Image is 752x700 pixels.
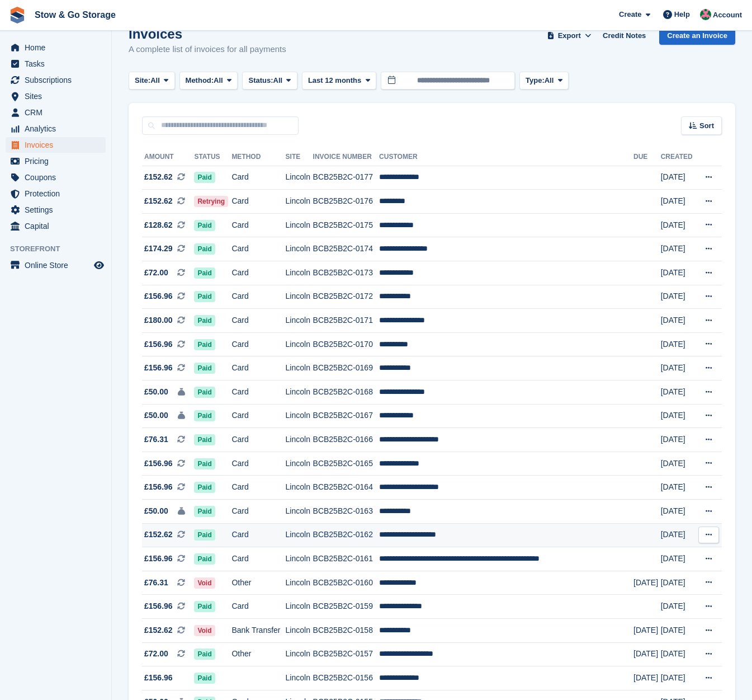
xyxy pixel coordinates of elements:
span: Paid [194,673,215,684]
td: [DATE] [661,166,696,190]
img: stora-icon-8386f47178a22dfd0bd8f6a31ec36ba5ce8667c1dd55bd0f319d3a0aa187defe.svg [9,7,26,24]
button: Site: All [129,72,175,90]
span: Storefront [10,243,111,255]
td: [DATE] [661,547,696,571]
span: Paid [194,267,215,279]
td: Card [231,428,285,452]
span: £152.62 [144,529,173,541]
span: Home [25,40,92,55]
span: Paid [194,529,215,541]
button: Export [545,26,594,45]
td: BCB25B2C-0169 [313,356,380,380]
td: Lincoln [286,356,313,380]
span: Paid [194,315,215,326]
span: Paid [194,220,215,231]
span: CRM [25,105,92,120]
td: Lincoln [286,190,313,214]
span: £50.00 [144,505,168,517]
span: Paid [194,387,215,398]
td: Other [231,571,285,595]
td: BCB25B2C-0164 [313,476,380,500]
td: [DATE] [661,261,696,285]
th: Customer [379,148,633,166]
td: Lincoln [286,285,313,309]
a: menu [6,153,106,169]
a: Stow & Go Storage [30,6,120,24]
span: Status: [248,75,273,86]
h1: Invoices [129,26,286,41]
span: £50.00 [144,386,168,398]
td: [DATE] [661,452,696,476]
span: All [214,75,223,86]
a: menu [6,88,106,104]
td: [DATE] [661,380,696,405]
td: [DATE] [633,571,661,595]
td: BCB25B2C-0170 [313,332,380,356]
td: Card [231,476,285,500]
span: Paid [194,553,215,565]
span: Paid [194,410,215,421]
span: All [273,75,283,86]
td: Lincoln [286,618,313,642]
span: £72.00 [144,648,168,660]
td: Lincoln [286,309,313,333]
span: Paid [194,291,215,302]
td: BCB25B2C-0161 [313,547,380,571]
td: BCB25B2C-0175 [313,213,380,237]
th: Site [286,148,313,166]
td: Lincoln [286,213,313,237]
span: Void [194,577,215,589]
span: Sites [25,88,92,104]
span: £50.00 [144,410,168,421]
span: Last 12 months [308,75,361,86]
td: Card [231,332,285,356]
button: Status: All [242,72,297,90]
span: £156.96 [144,362,173,374]
span: Coupons [25,170,92,185]
td: BCB25B2C-0165 [313,452,380,476]
span: £180.00 [144,314,173,326]
td: Lincoln [286,332,313,356]
span: Analytics [25,121,92,137]
td: BCB25B2C-0173 [313,261,380,285]
span: Paid [194,649,215,660]
th: Method [231,148,285,166]
td: [DATE] [661,285,696,309]
td: [DATE] [633,666,661,690]
span: Site: [135,75,150,86]
td: BCB25B2C-0158 [313,618,380,642]
a: menu [6,257,106,273]
td: Card [231,261,285,285]
span: Export [558,30,581,41]
a: menu [6,218,106,234]
td: [DATE] [633,618,661,642]
td: Lincoln [286,380,313,405]
a: menu [6,202,106,218]
span: Paid [194,482,215,493]
td: Lincoln [286,428,313,452]
td: BCB25B2C-0160 [313,571,380,595]
td: Other [231,642,285,666]
td: Card [231,190,285,214]
td: [DATE] [661,666,696,690]
span: £76.31 [144,434,168,445]
td: Card [231,523,285,547]
td: BCB25B2C-0162 [313,523,380,547]
td: Lincoln [286,261,313,285]
a: menu [6,56,106,72]
button: Method: All [179,72,238,90]
span: Paid [194,458,215,469]
span: £174.29 [144,243,173,255]
td: [DATE] [661,595,696,619]
td: [DATE] [661,190,696,214]
td: [DATE] [661,618,696,642]
td: BCB25B2C-0157 [313,642,380,666]
span: Paid [194,172,215,183]
span: £156.96 [144,290,173,302]
td: [DATE] [661,237,696,261]
td: Lincoln [286,547,313,571]
img: Tracey Cato [700,9,711,20]
td: BCB25B2C-0171 [313,309,380,333]
span: Paid [194,339,215,350]
button: Type: All [519,72,569,90]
